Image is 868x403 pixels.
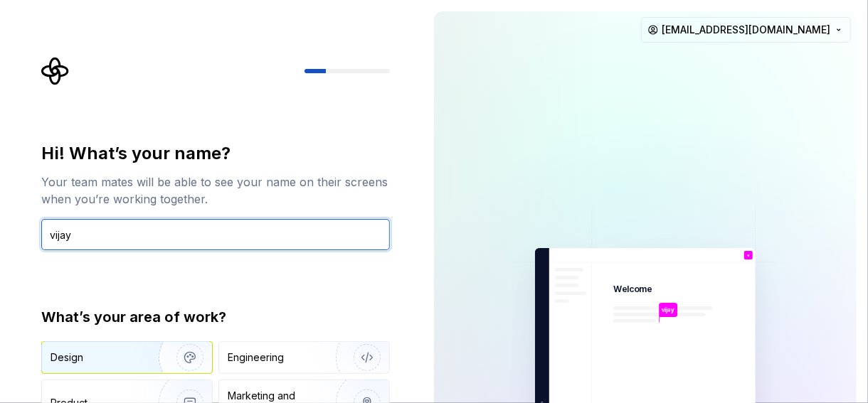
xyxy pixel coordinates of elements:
[41,173,390,208] div: Your team mates will be able to see your name on their screens when you’re working together.
[41,57,70,85] svg: Supernova Logo
[228,350,284,365] div: Engineering
[747,253,750,257] p: v
[41,307,390,327] div: What’s your area of work?
[662,23,830,37] span: [EMAIL_ADDRESS][DOMAIN_NAME]
[41,142,390,165] div: Hi! What’s your name?
[613,284,652,295] p: Welcome
[641,17,851,43] button: [EMAIL_ADDRESS][DOMAIN_NAME]
[51,350,83,365] div: Design
[41,219,390,250] input: Han Solo
[662,306,675,314] p: vijay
